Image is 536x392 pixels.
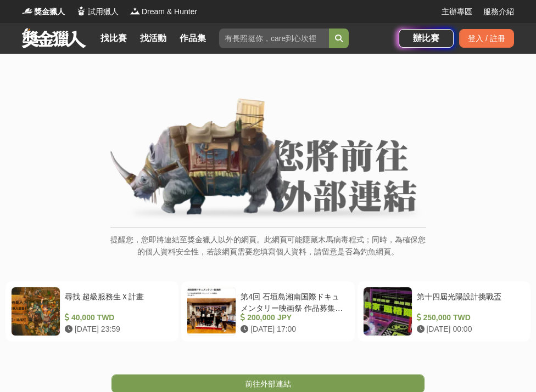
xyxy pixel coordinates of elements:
[142,6,197,18] span: Dream & Hunter
[175,31,210,46] a: 作品集
[417,312,521,323] div: 250,000 TWD
[22,5,33,16] img: Logo
[130,5,141,16] img: Logo
[417,291,521,312] div: 第十四屆光陽設計挑戰盃
[241,291,344,312] div: 第4回 石垣島湘南国際ドキュメンタリー映画祭 作品募集 :第4屆石垣島湘南國際紀錄片電影節作品徵集
[483,6,514,18] a: 服務介紹
[358,281,531,342] a: 第十四屆光陽設計挑戰盃 250,000 TWD [DATE] 00:00
[22,6,65,18] a: Logo獎金獵人
[181,281,354,342] a: 第4回 石垣島湘南国際ドキュメンタリー映画祭 作品募集 :第4屆石垣島湘南國際紀錄片電影節作品徵集 200,000 JPY [DATE] 17:00
[110,98,426,222] img: External Link Banner
[5,281,178,342] a: 尋找 超級服務生Ｘ計畫 40,000 TWD [DATE] 23:59
[34,6,65,18] span: 獎金獵人
[130,6,197,18] a: LogoDream & Hunter
[110,234,426,269] p: 提醒您，您即將連結至獎金獵人以外的網頁。此網頁可能隱藏木馬病毒程式；同時，為確保您的個人資料安全性，若該網頁需要您填寫個人資料，請留意是否為釣魚網頁。
[245,379,291,388] span: 前往外部連結
[219,29,329,48] input: 有長照挺你，care到心坎裡！青春出手，拍出照顧 影音徵件活動
[76,6,119,18] a: Logo試用獵人
[65,323,169,335] div: [DATE] 23:59
[241,312,344,323] div: 200,000 JPY
[65,312,169,323] div: 40,000 TWD
[136,31,171,46] a: 找活動
[65,291,169,312] div: 尋找 超級服務生Ｘ計畫
[459,29,514,48] div: 登入 / 註冊
[399,29,454,48] a: 辦比賽
[241,323,344,335] div: [DATE] 17:00
[76,5,87,16] img: Logo
[442,6,472,18] a: 主辦專區
[88,6,119,18] span: 試用獵人
[417,323,521,335] div: [DATE] 00:00
[96,31,131,46] a: 找比賽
